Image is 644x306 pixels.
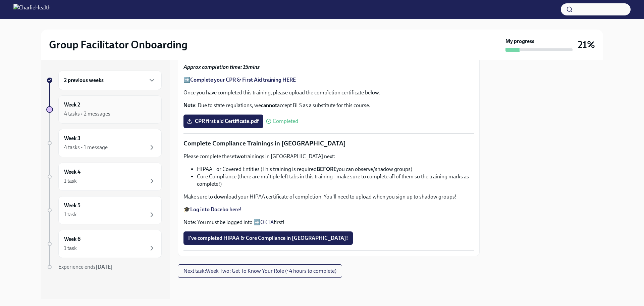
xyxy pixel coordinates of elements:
p: ➡️ [183,76,474,84]
button: I've completed HIPAA & Core Compliance in [GEOGRAPHIC_DATA]! [183,231,353,245]
h2: Group Facilitator Onboarding [49,38,187,51]
h6: Week 3 [64,135,80,142]
h6: Week 2 [64,101,80,108]
div: 4 tasks • 1 message [64,144,108,151]
a: Log into Docebo here! [190,206,242,213]
a: Week 41 task [46,163,162,191]
h6: 2 previous weeks [64,77,104,84]
span: Completed [273,119,298,124]
div: 2 previous weeks [58,71,162,90]
p: Once you have completed this training, please upload the completion certificate below. [183,89,474,96]
li: Core Compliance (there are multiple left tabs in this training - make sure to complete all of the... [197,173,474,188]
li: HIPAA For Covered Entities (This training is required you can observe/shadow groups) [197,166,474,173]
h3: 21% [578,39,595,51]
a: Week 61 task [46,230,162,258]
div: 1 task [64,245,77,252]
p: Make sure to download your HIPAA certificate of completion. You'll need to upload when you sign u... [183,193,474,201]
span: Experience ends [58,264,113,270]
div: 1 task [64,177,77,185]
a: Week 51 task [46,196,162,224]
a: Week 24 tasks • 2 messages [46,95,162,124]
span: Next task : Week Two: Get To Know Your Role (~4 hours to complete) [183,268,336,274]
h6: Week 5 [64,202,80,209]
a: OKTA [260,219,274,225]
p: : Due to state regulations, we accept BLS as a substitute for this course. [183,102,474,109]
strong: cannot [261,102,277,108]
h6: Week 6 [64,235,80,243]
p: Please complete these trainings in [GEOGRAPHIC_DATA] next: [183,153,474,160]
strong: two [234,153,244,160]
strong: My progress [505,38,534,45]
span: I've completed HIPAA & Core Compliance in [GEOGRAPHIC_DATA]! [188,235,348,242]
strong: Approx completion time: 15mins [183,64,260,70]
span: CPR first aid Certificate.pdf [188,118,259,125]
p: Note: You must be logged into ➡️ first! [183,219,474,226]
p: 🎓 [183,206,474,213]
div: 1 task [64,211,77,218]
button: Next task:Week Two: Get To Know Your Role (~4 hours to complete) [178,264,342,278]
h6: Week 4 [64,168,80,176]
strong: [DATE] [96,264,113,270]
a: Week 34 tasks • 1 message [46,129,162,157]
div: 4 tasks • 2 messages [64,110,110,118]
label: CPR first aid Certificate.pdf [183,115,263,128]
p: Complete Compliance Trainings in [GEOGRAPHIC_DATA] [183,139,474,148]
img: CharlieHealth [13,4,51,15]
strong: Note [183,102,195,108]
a: Complete your CPR & First Aid training HERE [190,77,296,83]
strong: BEFORE [317,166,336,172]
